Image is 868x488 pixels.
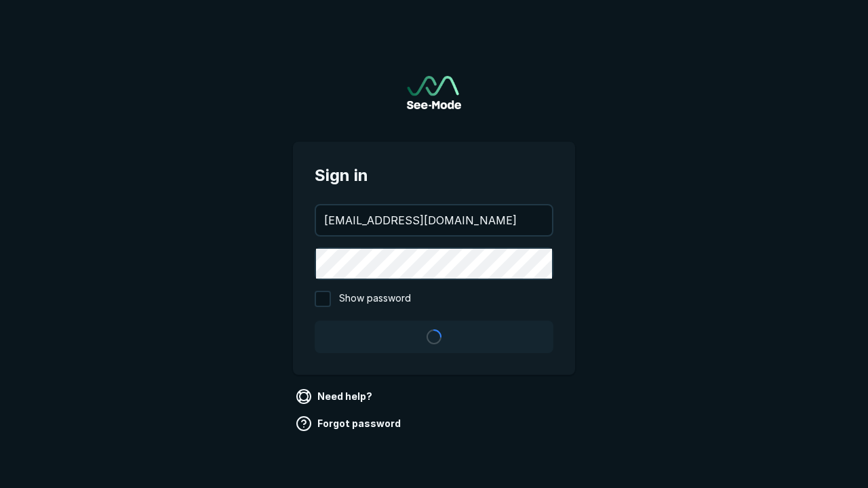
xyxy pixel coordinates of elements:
img: See-Mode Logo [407,76,461,109]
a: Need help? [293,386,378,407]
a: Forgot password [293,413,406,434]
a: Go to sign in [407,76,461,109]
input: your@email.com [316,205,552,235]
span: Show password [339,291,411,307]
span: Sign in [315,163,553,188]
